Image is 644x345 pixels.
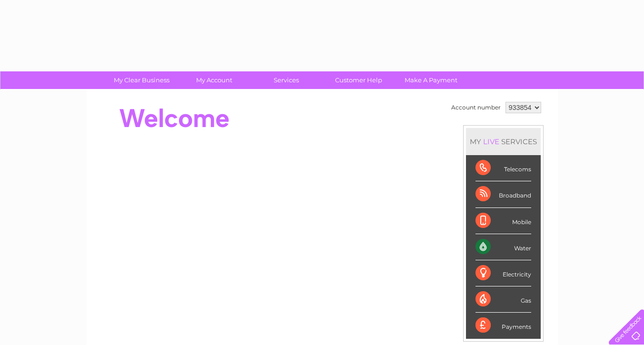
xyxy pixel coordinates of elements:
div: Water [476,234,531,260]
div: Broadband [476,181,531,207]
a: My Clear Business [102,71,181,89]
div: LIVE [481,137,501,146]
div: Telecoms [476,155,531,181]
a: Customer Help [319,71,398,89]
a: My Account [175,71,253,89]
td: Account number [449,99,503,116]
div: MY SERVICES [466,128,541,155]
a: Make A Payment [392,71,470,89]
a: Services [247,71,326,89]
div: Electricity [476,260,531,286]
div: Payments [476,313,531,338]
div: Gas [476,286,531,313]
div: Mobile [476,208,531,234]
